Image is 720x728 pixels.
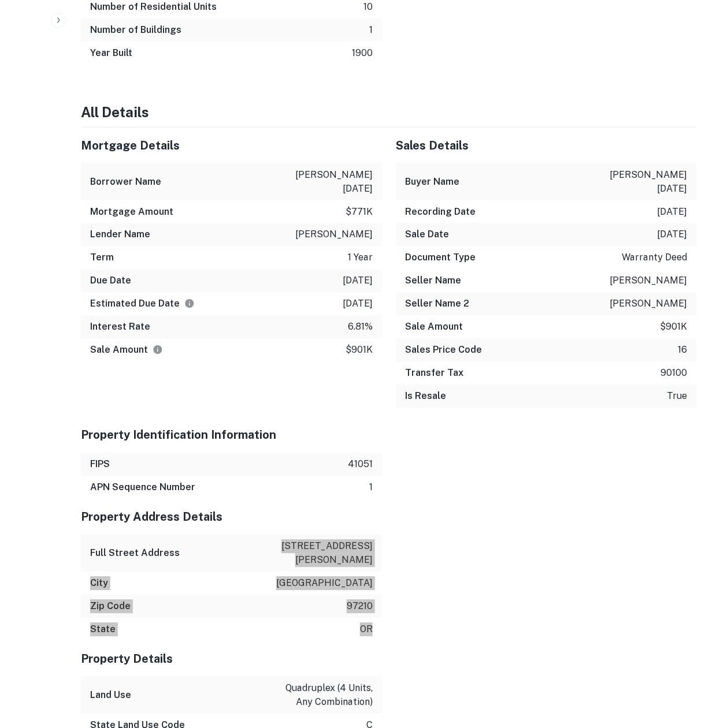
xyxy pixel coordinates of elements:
[661,367,688,380] p: 90100
[184,298,195,309] svg: Estimate is based on a standard schedule for this type of loan.
[346,205,373,219] p: $771k
[90,251,114,265] h6: Term
[90,547,180,561] h6: Full Street Address
[90,623,116,637] h6: State
[90,46,132,60] h6: Year Built
[90,344,163,357] h6: Sale Amount
[660,320,688,334] p: $901k
[584,168,688,196] p: [PERSON_NAME][DATE]
[405,344,482,357] h6: Sales Price Code
[352,46,373,60] p: 1900
[658,205,688,219] p: [DATE]
[90,600,131,614] h6: Zip Code
[90,481,195,495] h6: APN Sequence Number
[347,600,373,614] p: 97210
[90,175,161,189] h6: Borrower Name
[405,228,449,242] h6: Sale Date
[276,577,373,591] p: [GEOGRAPHIC_DATA]
[658,228,688,242] p: [DATE]
[678,344,688,357] p: 16
[405,175,459,189] h6: Buyer Name
[405,320,463,334] h6: Sale Amount
[405,205,476,219] h6: Recording Date
[81,137,382,154] h5: Mortgage Details
[153,345,163,355] svg: The values displayed on the website are for informational purposes only and may be reported incor...
[369,23,373,37] p: 1
[90,297,195,311] h6: Estimated Due Date
[90,689,131,703] h6: Land Use
[90,274,131,288] h6: Due Date
[81,651,382,668] h5: Property Details
[622,251,688,265] p: warranty deed
[90,577,108,591] h6: City
[348,320,373,334] p: 6.81%
[667,390,688,404] p: true
[405,297,469,311] h6: Seller Name 2
[360,623,373,637] p: or
[343,274,373,288] p: [DATE]
[90,320,150,334] h6: Interest Rate
[662,636,720,691] iframe: Chat Widget
[396,137,697,154] h5: Sales Details
[295,228,373,242] p: [PERSON_NAME]
[90,458,110,472] h6: FIPS
[269,540,373,568] p: [STREET_ADDRESS][PERSON_NAME]
[81,102,697,122] h4: All Details
[343,297,373,311] p: [DATE]
[405,251,476,265] h6: Document Type
[610,297,688,311] p: [PERSON_NAME]
[405,274,461,288] h6: Seller Name
[610,274,688,288] p: [PERSON_NAME]
[348,251,373,265] p: 1 year
[90,228,150,242] h6: Lender Name
[90,205,173,219] h6: Mortgage Amount
[269,682,373,710] p: quadruplex (4 units, any combination)
[369,481,373,495] p: 1
[81,509,382,526] h5: Property Address Details
[346,344,373,357] p: $901k
[81,427,382,444] h5: Property Identification Information
[405,390,446,404] h6: Is Resale
[348,458,373,472] p: 41051
[90,23,181,37] h6: Number of Buildings
[405,367,463,380] h6: Transfer Tax
[269,168,373,196] p: [PERSON_NAME][DATE]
